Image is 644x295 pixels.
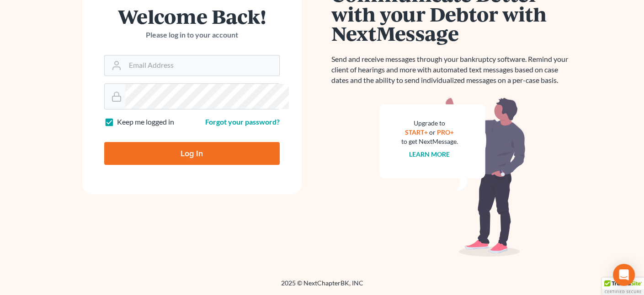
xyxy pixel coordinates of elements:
[602,278,644,295] div: TrustedSite Certified
[429,128,436,136] span: or
[104,30,280,40] p: Please log in to your account
[401,119,458,128] div: Upgrade to
[125,55,279,76] input: Email Address
[437,128,454,136] a: PRO+
[62,279,583,295] div: 2025 © NextChapterBK, INC
[104,142,280,165] input: Log In
[331,54,574,86] p: Send and receive messages through your bankruptcy software. Remind your client of hearings and mo...
[205,117,280,126] a: Forgot your password?
[401,137,458,146] div: to get NextMessage.
[409,150,450,158] a: Learn more
[613,264,635,286] div: Open Intercom Messenger
[405,128,428,136] a: START+
[104,6,280,26] h1: Welcome Back!
[117,117,174,127] label: Keep me logged in
[379,97,526,257] img: nextmessage_bg-59042aed3d76b12b5cd301f8e5b87938c9018125f34e5fa2b7a6b67550977c72.svg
